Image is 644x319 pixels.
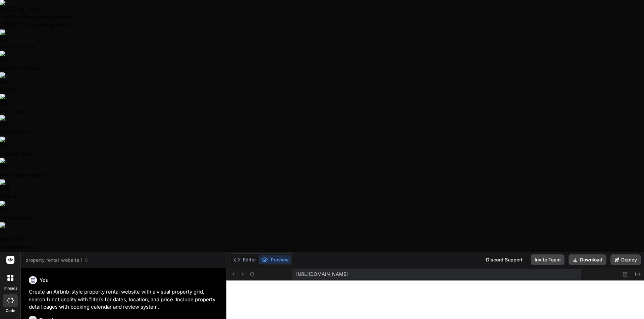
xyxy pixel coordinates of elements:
button: Deploy [610,254,641,265]
button: Editor [231,255,259,264]
button: Download [569,254,606,265]
button: Preview [259,255,291,264]
label: code [6,308,15,314]
p: Create an Airbnb-style property rental website with a visual property grid, search functionality ... [29,288,220,311]
button: Invite Team [531,254,565,265]
label: threads [3,286,17,291]
span: [URL][DOMAIN_NAME] [296,271,348,277]
div: Discord Support [482,254,527,265]
span: property_rental_website_1 [25,257,89,263]
h6: You [40,277,49,284]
